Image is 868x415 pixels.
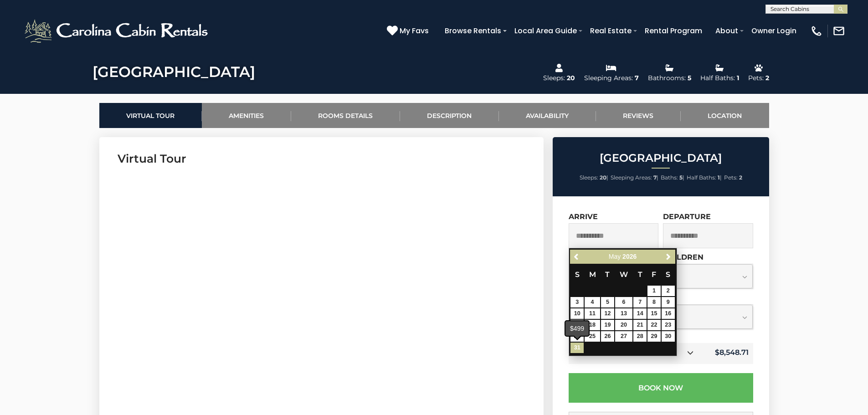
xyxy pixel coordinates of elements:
[662,331,675,342] a: 30
[569,212,598,221] label: Arrive
[601,308,614,319] a: 12
[647,331,661,342] a: 29
[565,321,589,336] div: $499
[633,331,647,342] a: 28
[575,270,580,279] span: Sunday
[589,270,596,279] span: Monday
[687,172,722,184] li: |
[662,320,675,330] a: 23
[647,320,661,330] a: 22
[711,23,743,39] a: About
[601,320,614,330] a: 19
[662,286,675,296] a: 2
[832,25,845,37] img: mail-regular-white.png
[653,174,657,181] strong: 7
[387,25,431,37] a: My Favs
[666,270,670,279] span: Saturday
[622,253,637,260] span: 2026
[661,172,684,184] li: |
[202,103,291,128] a: Amenities
[739,174,742,181] strong: 2
[747,23,801,39] a: Owner Login
[400,103,499,128] a: Description
[570,308,584,319] a: 10
[600,174,606,181] strong: 20
[615,308,632,319] a: 13
[570,343,584,353] a: 31
[440,23,506,39] a: Browse Rentals
[810,25,823,37] img: phone-regular-white.png
[661,174,678,181] span: Baths:
[640,23,707,39] a: Rental Program
[580,174,598,181] span: Sleeps:
[586,23,636,39] a: Real Estate
[647,286,661,296] a: 1
[570,297,584,307] a: 3
[585,320,600,330] a: 18
[571,251,582,262] a: Previous
[585,331,600,342] a: 25
[596,103,681,128] a: Reviews
[701,343,753,364] td: $8,548.71
[291,103,400,128] a: Rooms Details
[585,308,600,319] a: 11
[633,320,647,330] a: 21
[510,23,581,39] a: Local Area Guide
[118,151,525,167] h3: Virtual Tour
[681,103,769,128] a: Location
[663,251,674,262] a: Next
[633,297,647,307] a: 7
[99,103,202,128] a: Virtual Tour
[611,174,652,181] span: Sleeping Areas:
[23,17,212,45] img: White-1-2.png
[638,270,642,279] span: Thursday
[662,308,675,319] a: 16
[605,270,610,279] span: Tuesday
[400,25,429,36] span: My Favs
[615,320,632,330] a: 20
[718,174,720,181] strong: 1
[609,253,621,260] span: May
[585,297,600,307] a: 4
[601,331,614,342] a: 26
[555,152,767,164] h2: [GEOGRAPHIC_DATA]
[580,172,608,184] li: |
[499,103,596,128] a: Availability
[662,297,675,307] a: 9
[652,270,656,279] span: Friday
[633,308,647,319] a: 14
[611,172,658,184] li: |
[647,297,661,307] a: 8
[687,174,716,181] span: Half Baths:
[615,331,632,342] a: 27
[663,212,711,221] label: Departure
[615,297,632,307] a: 6
[620,270,628,279] span: Wednesday
[679,174,683,181] strong: 5
[647,308,661,319] a: 15
[724,174,738,181] span: Pets:
[569,373,753,403] button: Book Now
[573,253,580,261] span: Previous
[601,297,614,307] a: 5
[663,253,704,261] label: Children
[665,253,672,261] span: Next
